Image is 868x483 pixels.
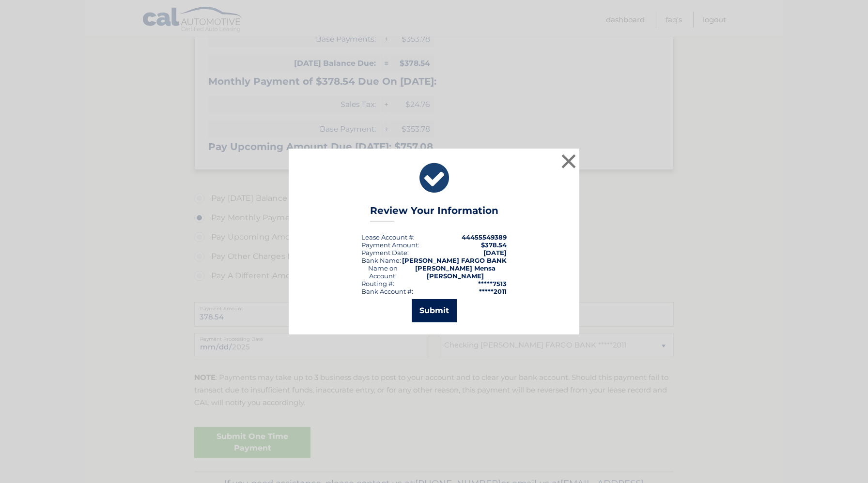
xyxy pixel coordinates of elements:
[412,299,457,322] button: Submit
[361,249,409,257] div: :
[483,249,507,257] span: [DATE]
[361,257,401,264] div: Bank Name:
[462,233,507,241] strong: 44455549389
[415,264,496,280] strong: [PERSON_NAME] Mensa [PERSON_NAME]
[361,233,415,241] div: Lease Account #:
[361,249,407,257] span: Payment Date
[361,241,419,249] div: Payment Amount:
[370,205,498,222] h3: Review Your Information
[559,151,578,171] button: ×
[481,241,507,249] span: $378.54
[361,264,404,280] div: Name on Account:
[361,287,413,295] div: Bank Account #:
[361,280,394,287] div: Routing #:
[402,257,507,264] strong: [PERSON_NAME] FARGO BANK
